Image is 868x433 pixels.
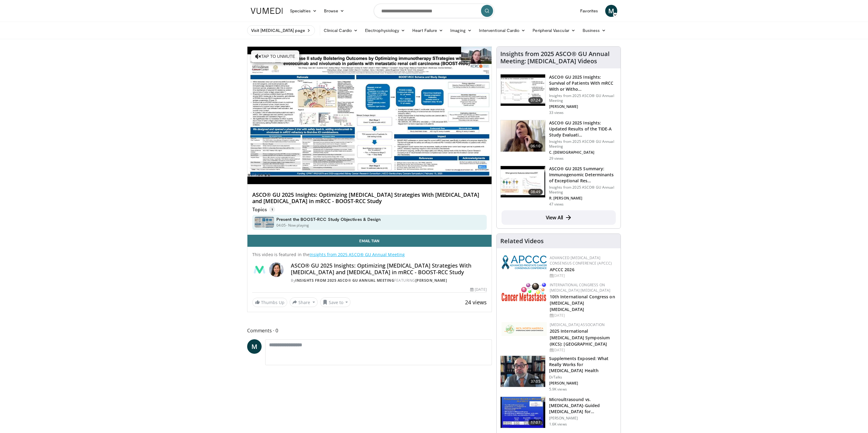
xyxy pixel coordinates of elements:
p: This video is featured in the [252,252,487,258]
h4: Insights from 2025 ASCO® GU Annual Meeting: [MEDICAL_DATA] Videos [500,50,617,65]
p: Insights from 2025 ASCO® GU Annual Meeting [549,139,617,149]
img: Avatar [269,262,284,277]
a: M [605,5,617,17]
a: Thumbs Up [252,298,287,307]
p: [PERSON_NAME] [549,381,617,386]
a: Advanced [MEDICAL_DATA] Consensus Conference (APCCC) [550,255,612,266]
a: Heart Failure [409,24,447,36]
span: 24 views [465,299,487,306]
a: [MEDICAL_DATA] Association [550,322,605,327]
h4: ASCO® GU 2025 Insights: Optimizing [MEDICAL_DATA] Strategies With [MEDICAL_DATA] and [MEDICAL_DAT... [252,192,487,205]
p: Insights from 2025 ASCO® GU Annual Meeting [549,93,617,103]
button: Save to [320,297,351,307]
img: 8de1475b-6c93-4b19-ae9d-2b6d8e6b402f.150x105_q85_crop-smart_upscale.jpg [501,120,545,152]
button: Tap to unmute [251,50,299,62]
h3: ASCO® GU 2025 Summary: Immunogenomic Determinants of Exceptional Res… [549,166,617,184]
img: 92ba7c40-df22-45a2-8e3f-1ca017a3d5ba.png.150x105_q85_autocrop_double_scale_upscale_version-0.2.png [502,255,547,269]
a: Browse [320,5,348,17]
p: 47 views [549,202,564,207]
a: 17:07 Microultrasound vs. [MEDICAL_DATA]-Guided [MEDICAL_DATA] for [MEDICAL_DATA] Diagnosis … [PE... [500,397,617,428]
a: Favorites [577,5,602,17]
a: International Congress on [MEDICAL_DATA] [MEDICAL_DATA] [550,282,611,293]
p: 1.6K views [549,422,567,427]
a: 06:10 ASCO® GU 2025 Insights: Updated Results of the TIDE-A Study Evaluati… Insights from 2025 AS... [500,120,617,161]
p: [PERSON_NAME] [549,416,617,421]
h4: Present the BOOST-RCC Study Objectives & Design [276,217,381,222]
a: Email Tian [247,235,492,247]
p: 29 views [549,156,564,161]
a: 08:49 ASCO® GU 2025 Summary: Immunogenomic Determinants of Exceptional Res… Insights from 2025 AS... [500,166,617,207]
a: View All [502,210,616,225]
a: Electrophysiology [361,24,409,36]
a: 37:05 Supplements Exposed: What Really Works for [MEDICAL_DATA] Health DrTalks [PERSON_NAME] 5.9K... [500,356,617,392]
a: Peripheral Vascular [529,24,579,36]
img: 6ff8bc22-9509-4454-a4f8-ac79dd3b8976.png.150x105_q85_autocrop_double_scale_upscale_version-0.2.png [502,282,547,301]
div: [DATE] [470,287,486,292]
p: Insights from 2025 ASCO® GU Annual Meeting [549,185,617,195]
div: [DATE] [550,273,616,278]
h3: Microultrasound vs. [MEDICAL_DATA]-Guided [MEDICAL_DATA] for [MEDICAL_DATA] Diagnosis … [549,397,617,415]
h4: Related Videos [500,237,544,245]
span: 08:49 [528,189,543,195]
h4: ASCO® GU 2025 Insights: Optimizing [MEDICAL_DATA] Strategies With [MEDICAL_DATA] and [MEDICAL_DAT... [291,262,487,275]
img: VuMedi Logo [251,8,283,14]
p: 33 views [549,110,564,115]
a: [PERSON_NAME] [415,278,447,283]
span: 1 [269,206,275,212]
img: d0371492-b5bc-4101-bdcb-0105177cfd27.150x105_q85_crop-smart_upscale.jpg [501,397,545,428]
a: Business [579,24,610,36]
p: R. [PERSON_NAME] [549,196,617,201]
p: Topics [252,206,275,212]
span: 06:10 [528,143,543,149]
a: Specialties [286,5,320,17]
a: 10th International Congress on [MEDICAL_DATA] [MEDICAL_DATA] [550,294,615,312]
a: 2025 International [MEDICAL_DATA] Symposium (IKCS): [GEOGRAPHIC_DATA] [550,328,610,347]
img: 4d26359f-5c5c-4593-b2c5-9d3b12ca5728.150x105_q85_crop-smart_upscale.jpg [501,74,545,106]
input: Search topics, interventions [374,4,494,18]
a: Insights from 2025 ASCO® GU Annual Meeting [310,252,405,257]
a: Insights from 2025 ASCO® GU Annual Meeting [295,278,394,283]
img: 649d3fc0-5ee3-4147-b1a3-955a692e9799.150x105_q85_crop-smart_upscale.jpg [501,356,545,387]
a: Interventional Cardio [475,24,529,36]
a: Visit [MEDICAL_DATA] page [247,25,315,36]
video-js: Video Player [247,47,492,184]
span: 17:07 [528,419,543,425]
p: - Now playing [286,223,309,228]
a: 07:24 ASCO® GU 2025 Insights: Survival of Patients With mRCC With or Witho… Insights from 2025 AS... [500,74,617,115]
a: M [247,339,262,354]
a: APCCC 2026 [550,267,574,272]
p: DrTalks [549,375,617,380]
a: Clinical Cardio [320,24,361,36]
a: Imaging [447,24,475,36]
button: Share [290,297,318,307]
p: [PERSON_NAME] [549,104,617,109]
h3: ASCO® GU 2025 Insights: Updated Results of the TIDE-A Study Evaluati… [549,120,617,138]
div: [DATE] [550,313,616,318]
h3: ASCO® GU 2025 Insights: Survival of Patients With mRCC With or Witho… [549,74,617,92]
span: 07:24 [528,97,543,103]
div: [DATE] [550,347,616,353]
h3: Supplements Exposed: What Really Works for [MEDICAL_DATA] Health [549,356,617,374]
div: By FEATURING [291,278,487,283]
p: 5.9K views [549,387,567,392]
img: fca7e709-d275-4aeb-92d8-8ddafe93f2a6.png.150x105_q85_autocrop_double_scale_upscale_version-0.2.png [502,322,547,336]
p: 04:05 [276,223,286,228]
span: Comments 0 [247,327,492,334]
span: 37:05 [528,378,543,384]
img: Insights from 2025 ASCO® GU Annual Meeting [252,262,267,277]
p: C. [DEMOGRAPHIC_DATA] [549,150,617,155]
img: 89d1678b-43fd-4f6a-87c7-1d6cfe856621.150x105_q85_crop-smart_upscale.jpg [501,166,545,197]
